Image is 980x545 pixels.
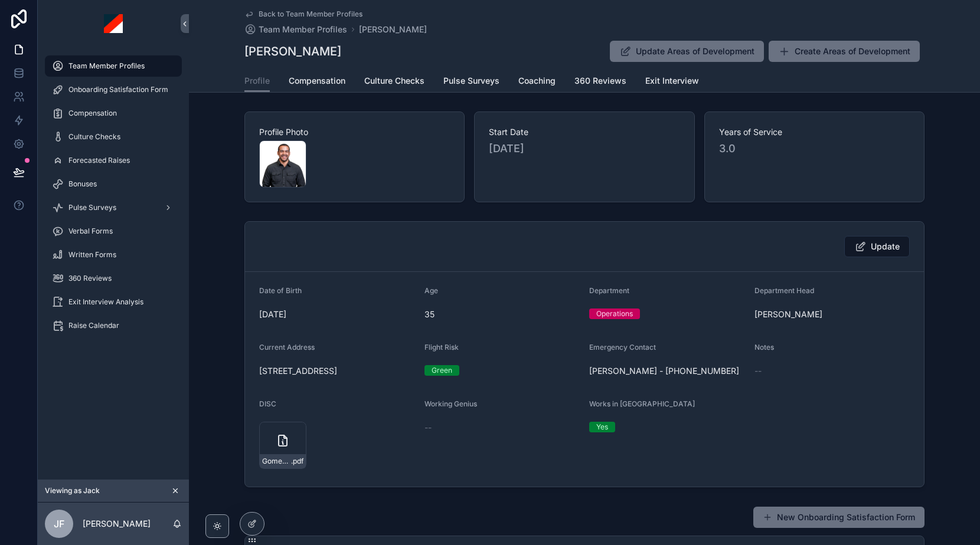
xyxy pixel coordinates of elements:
span: Exit Interview [645,75,699,87]
a: Forecasted Raises [45,150,182,171]
span: Current Address [259,343,315,352]
p: [PERSON_NAME] [83,518,151,530]
span: Compensation [68,109,117,118]
span: Viewing as Jack [45,486,100,495]
span: DISC [259,399,276,408]
span: Team Member Profiles [68,61,145,71]
a: Back to Team Member Profiles [244,9,362,19]
a: Culture Checks [364,70,424,94]
button: Update [844,236,910,257]
span: Written Forms [68,250,116,260]
span: Flight Risk [424,343,459,352]
a: Exit Interview Analysis [45,291,182,313]
span: Department [589,286,629,295]
span: Gomez_Edwin_TriDNA2exec_29049151usCOLE-85f [262,457,291,466]
span: Team Member Profiles [259,24,347,35]
span: Forecasted Raises [68,156,130,165]
a: Bonuses [45,173,182,195]
h1: [PERSON_NAME] [244,43,341,60]
span: Pulse Surveys [68,203,116,212]
span: Works in [GEOGRAPHIC_DATA] [589,399,695,408]
div: Operations [596,308,633,319]
button: New Onboarding Satisfaction Form [753,507,925,528]
span: [PERSON_NAME] [754,308,910,320]
span: Coaching [518,75,556,87]
span: Start Date [489,126,680,138]
a: Pulse Surveys [443,70,499,94]
span: Profile Photo [259,126,450,138]
span: Create Areas of Development [795,45,910,57]
a: 360 Reviews [574,70,626,94]
span: Date of Birth [259,286,302,295]
a: Culture Checks [45,126,182,147]
a: Team Member Profiles [45,55,182,77]
a: Compensation [289,70,345,94]
span: [DATE] [259,308,415,320]
a: Profile [244,70,270,93]
span: Onboarding Satisfaction Form [68,85,168,94]
span: JF [54,517,64,531]
span: [STREET_ADDRESS] [259,365,415,377]
span: [PERSON_NAME] - [PHONE_NUMBER] [589,365,745,377]
span: Raise Calendar [68,321,119,330]
span: Update Areas of Development [636,45,754,57]
span: Years of Service [719,126,910,138]
span: Profile [244,75,270,87]
span: .pdf [291,457,303,466]
a: Compensation [45,103,182,124]
span: Pulse Surveys [443,75,499,87]
span: Emergency Contact [589,343,656,352]
img: App logo [104,14,123,33]
span: Verbal Forms [68,226,113,236]
a: Pulse Surveys [45,197,182,218]
span: Bonuses [68,179,97,189]
button: Create Areas of Development [769,41,920,62]
a: Exit Interview [645,70,699,94]
a: Verbal Forms [45,221,182,242]
a: Coaching [518,70,556,94]
span: Culture Checks [364,75,424,87]
a: Onboarding Satisfaction Form [45,79,182,100]
span: Department Head [754,286,814,295]
button: Update Areas of Development [610,41,764,62]
div: scrollable content [38,47,189,352]
a: 360 Reviews [45,268,182,289]
span: Compensation [289,75,345,87]
span: Working Genius [424,399,477,408]
a: Written Forms [45,244,182,265]
a: Team Member Profiles [244,24,347,35]
a: Raise Calendar [45,315,182,336]
div: Yes [596,422,608,432]
span: Back to Team Member Profiles [259,9,362,19]
span: 360 Reviews [574,75,626,87]
span: Culture Checks [68,132,120,142]
span: Notes [754,343,774,352]
span: 3.0 [719,140,910,157]
span: Exit Interview Analysis [68,297,143,307]
span: -- [424,422,432,434]
a: [PERSON_NAME] [359,24,427,35]
div: Green [432,365,452,376]
span: Update [871,241,900,252]
span: [DATE] [489,140,680,157]
span: 360 Reviews [68,274,112,283]
span: Age [424,286,438,295]
span: -- [754,365,762,377]
span: 35 [424,308,580,320]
